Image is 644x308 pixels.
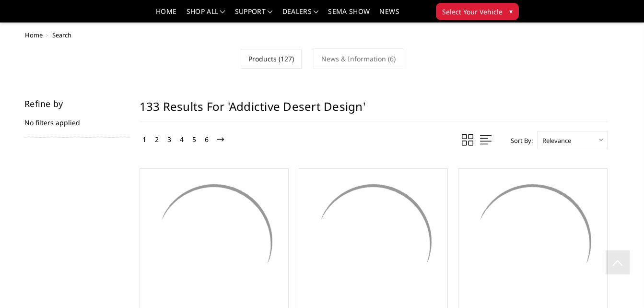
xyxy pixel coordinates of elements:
a: News [379,8,399,22]
span: Search [52,31,71,39]
span: Select Your Vehicle [442,7,503,17]
a: Dealers [282,8,319,22]
a: 5 [190,134,199,145]
a: Home [156,8,176,22]
a: 3 [165,134,174,145]
a: Support [235,8,273,22]
a: News & Information (6) [314,48,403,69]
a: 1 [140,134,149,145]
span: ▾ [509,6,513,16]
a: SEMA Show [328,8,370,22]
h1: 133 results for 'addictive desert design' [140,99,608,121]
a: Products (127) [241,49,302,69]
a: shop all [187,8,225,22]
div: No filters applied [24,99,130,138]
a: 6 [202,134,211,145]
a: 2 [152,134,161,145]
a: Click to Top [606,250,630,274]
a: Home [25,31,43,39]
button: Select Your Vehicle [436,3,519,20]
h5: Refine by [24,99,130,108]
a: 4 [177,134,186,145]
label: Sort By: [505,133,533,148]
